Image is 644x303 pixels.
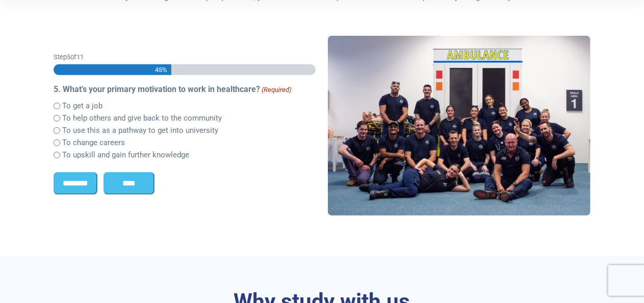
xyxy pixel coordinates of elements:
label: To help others and give back to the community [62,112,222,124]
span: 5 [67,53,70,61]
label: To change careers [62,137,125,149]
span: 11 [76,53,84,61]
p: Step of [54,52,316,62]
span: 45% [154,64,167,75]
label: To upskill and gain further knowledge [62,149,189,161]
legend: 5. What’s your primary motivation to work in healthcare? [54,83,316,96]
span: (Required) [261,85,292,95]
label: To get a job [62,100,102,112]
label: To use this as a pathway to get into university [62,125,218,136]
